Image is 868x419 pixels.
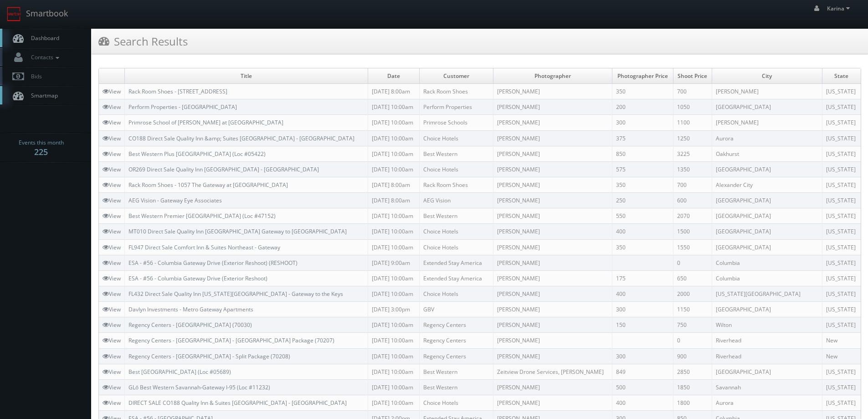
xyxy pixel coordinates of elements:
[673,193,712,208] td: 600
[822,348,861,364] td: New
[493,130,612,146] td: [PERSON_NAME]
[712,395,822,410] td: Aurora
[712,99,822,115] td: [GEOGRAPHIC_DATA]
[712,177,822,192] td: Alexander City
[419,317,493,333] td: Regency Centers
[368,224,419,239] td: [DATE] 10:00am
[493,364,612,379] td: Zeitview Drone Services, [PERSON_NAME]
[128,399,347,407] a: DIRECT SALE CO188 Quality Inn & Suites [GEOGRAPHIC_DATA] - [GEOGRAPHIC_DATA]
[419,193,493,208] td: AEG Vision
[493,177,612,192] td: [PERSON_NAME]
[673,208,712,224] td: 2070
[673,99,712,115] td: 1050
[673,379,712,395] td: 1850
[612,317,673,333] td: 150
[673,84,712,99] td: 700
[103,321,121,329] a: View
[612,193,673,208] td: 250
[493,333,612,348] td: [PERSON_NAME]
[128,228,347,235] a: MT010 Direct Sale Quality Inn [GEOGRAPHIC_DATA] Gateway to [GEOGRAPHIC_DATA]
[128,197,222,204] a: AEG Vision - Gateway Eye Associates
[822,224,861,239] td: [US_STATE]
[712,379,822,395] td: Savannah
[822,317,861,333] td: [US_STATE]
[673,115,712,130] td: 1100
[128,259,298,267] a: ESA - #56 - Columbia Gateway Drive (Exterior Reshoot) (RESHOOT)
[712,302,822,317] td: [GEOGRAPHIC_DATA]
[827,5,853,12] span: Karina
[493,255,612,270] td: [PERSON_NAME]
[712,224,822,239] td: [GEOGRAPHIC_DATA]
[128,166,319,173] a: OR269 Direct Sale Quality Inn [GEOGRAPHIC_DATA] - [GEOGRAPHIC_DATA]
[612,130,673,146] td: 375
[368,99,419,115] td: [DATE] 10:00am
[368,364,419,379] td: [DATE] 10:00am
[128,321,252,329] a: Regency Centers - [GEOGRAPHIC_DATA] (70030)
[673,270,712,286] td: 650
[712,317,822,333] td: Wilton
[368,130,419,146] td: [DATE] 10:00am
[712,68,822,84] td: City
[125,68,368,84] td: Title
[673,286,712,301] td: 2000
[612,224,673,239] td: 400
[419,302,493,317] td: GBV
[128,134,354,142] a: CO188 Direct Sale Quality Inn &amp; Suites [GEOGRAPHIC_DATA] - [GEOGRAPHIC_DATA]
[128,150,266,158] a: Best Western Plus [GEOGRAPHIC_DATA] (Loc #05422)
[103,336,121,344] a: View
[103,134,121,142] a: View
[493,348,612,364] td: [PERSON_NAME]
[26,72,42,80] span: Bids
[612,302,673,317] td: 300
[368,146,419,161] td: [DATE] 10:00am
[493,84,612,99] td: [PERSON_NAME]
[493,302,612,317] td: [PERSON_NAME]
[128,336,334,344] a: Regency Centers - [GEOGRAPHIC_DATA] - [GEOGRAPHIC_DATA] Package (70207)
[673,224,712,239] td: 1500
[822,115,861,130] td: [US_STATE]
[368,68,419,84] td: Date
[712,239,822,255] td: [GEOGRAPHIC_DATA]
[419,364,493,379] td: Best Western
[98,33,188,49] h3: Search Results
[612,239,673,255] td: 350
[103,197,121,204] a: View
[673,68,712,84] td: Shoot Price
[7,7,21,21] img: smartbook-logo.png
[419,161,493,177] td: Choice Hotels
[612,270,673,286] td: 175
[612,161,673,177] td: 575
[673,333,712,348] td: 0
[612,99,673,115] td: 200
[103,150,121,158] a: View
[103,274,121,282] a: View
[368,208,419,224] td: [DATE] 10:00am
[612,286,673,301] td: 400
[673,239,712,255] td: 1550
[103,166,121,173] a: View
[822,333,861,348] td: New
[419,146,493,161] td: Best Western
[612,146,673,161] td: 850
[103,103,121,111] a: View
[128,305,253,313] a: Davlyn Investments - Metro Gateway Apartments
[612,68,673,84] td: Photographer Price
[612,84,673,99] td: 350
[128,88,227,95] a: Rack Room Shoes - [STREET_ADDRESS]
[822,379,861,395] td: [US_STATE]
[822,364,861,379] td: [US_STATE]
[822,193,861,208] td: [US_STATE]
[493,224,612,239] td: [PERSON_NAME]
[493,395,612,410] td: [PERSON_NAME]
[419,99,493,115] td: Perform Properties
[419,115,493,130] td: Primrose Schools
[419,395,493,410] td: Choice Hotels
[128,119,283,126] a: Primrose School of [PERSON_NAME] at [GEOGRAPHIC_DATA]
[103,181,121,189] a: View
[419,84,493,99] td: Rack Room Shoes
[822,239,861,255] td: [US_STATE]
[103,368,121,376] a: View
[712,208,822,224] td: [GEOGRAPHIC_DATA]
[712,333,822,348] td: Riverhead
[712,255,822,270] td: Columbia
